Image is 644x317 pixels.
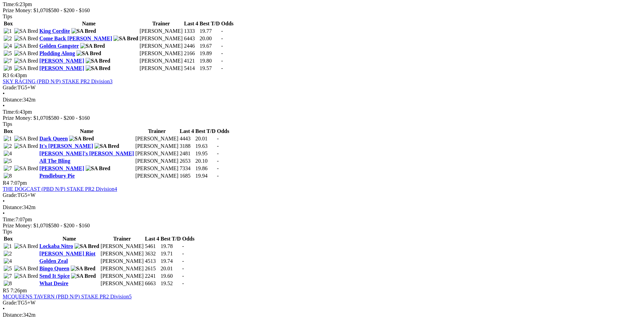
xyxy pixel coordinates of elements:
[39,243,73,249] a: Lockaba Nitro
[3,204,23,210] span: Distance:
[199,50,220,57] td: 19.89
[39,58,84,64] a: [PERSON_NAME]
[4,158,12,164] img: 5
[184,43,199,49] td: 2446
[4,243,12,249] img: 1
[39,266,69,271] a: Bingo Queen
[139,28,183,35] td: [PERSON_NAME]
[39,143,93,149] a: It's [PERSON_NAME]
[39,173,74,179] a: Pendlebury Pie
[39,50,75,56] a: Plodding Along
[14,243,38,249] img: SA Bred
[145,273,159,279] td: 2241
[39,151,134,156] a: [PERSON_NAME]'s [PERSON_NAME]
[4,266,12,272] img: 5
[145,280,159,287] td: 6663
[217,158,219,164] span: -
[14,143,38,149] img: SA Bred
[3,186,117,192] a: THE DOGCAST (PBD N/P) STAKE PR2 Division4
[199,20,220,27] th: Best T/D
[139,65,183,72] td: [PERSON_NAME]
[3,192,641,198] div: TG5+W
[160,235,181,242] th: Best T/D
[3,229,12,234] span: Tips
[184,65,199,72] td: 5414
[4,151,12,157] img: 4
[195,135,216,142] td: 20.01
[184,28,199,35] td: 1333
[3,306,5,312] span: •
[39,280,68,286] a: What Desire
[4,251,12,257] img: 2
[3,78,112,84] a: SKY RACING (PBD N/P) STAKE PR2 Division3
[4,173,12,179] img: 8
[71,28,96,34] img: SA Bred
[14,273,38,279] img: SA Bred
[3,97,641,103] div: 342m
[14,65,38,71] img: SA Bred
[86,165,110,172] img: SA Bred
[3,300,641,306] div: TG5+W
[195,128,216,135] th: Best T/D
[182,243,184,249] span: -
[39,28,70,34] a: King Cordite
[3,115,641,121] div: Prize Money: $1,070
[145,258,159,265] td: 4513
[221,58,223,64] span: -
[182,258,184,264] span: -
[3,91,5,96] span: •
[100,258,144,265] td: [PERSON_NAME]
[4,21,13,26] span: Box
[217,173,219,179] span: -
[179,128,194,135] th: Last 4
[145,235,159,242] th: Last 4
[3,72,9,78] span: R3
[14,43,38,49] img: SA Bred
[14,266,38,272] img: SA Bred
[3,109,641,115] div: 6:43pm
[139,50,183,57] td: [PERSON_NAME]
[4,258,12,264] img: 4
[160,280,181,287] td: 19.52
[48,7,90,13] span: $580 - $200 - $160
[14,50,38,56] img: SA Bred
[135,143,179,150] td: [PERSON_NAME]
[135,173,179,179] td: [PERSON_NAME]
[94,143,119,149] img: SA Bred
[217,143,219,149] span: -
[217,136,219,141] span: -
[39,136,68,141] a: Dark Queen
[39,258,68,264] a: Golden Zeal
[195,165,216,172] td: 19.86
[39,273,70,279] a: Send It Spice
[4,58,12,64] img: 7
[184,35,199,42] td: 6443
[182,235,195,242] th: Odds
[3,192,18,198] span: Grade:
[195,158,216,164] td: 20.10
[4,143,12,149] img: 2
[195,143,216,150] td: 19.63
[179,158,194,164] td: 2653
[221,20,234,27] th: Odds
[135,158,179,164] td: [PERSON_NAME]
[3,7,641,14] div: Prize Money: $1,070
[139,58,183,64] td: [PERSON_NAME]
[3,97,23,103] span: Distance:
[199,58,220,64] td: 19.80
[217,151,219,156] span: -
[100,265,144,272] td: [PERSON_NAME]
[48,223,90,228] span: $580 - $200 - $160
[221,36,223,41] span: -
[179,150,194,157] td: 2481
[100,273,144,279] td: [PERSON_NAME]
[14,58,38,64] img: SA Bred
[4,165,12,172] img: 7
[179,143,194,150] td: 3188
[39,235,99,242] th: Name
[195,150,216,157] td: 19.95
[4,236,13,242] span: Box
[221,65,223,71] span: -
[160,273,181,279] td: 19.60
[184,20,199,27] th: Last 4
